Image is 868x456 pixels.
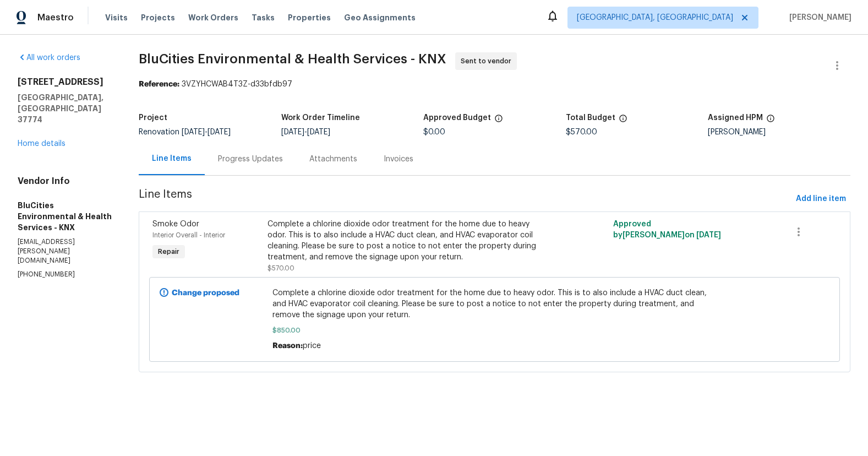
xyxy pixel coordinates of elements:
span: [DATE] [208,128,231,136]
div: [PERSON_NAME] [708,128,850,136]
span: Renovation [139,128,231,136]
h5: Approved Budget [423,114,491,122]
p: [PHONE_NUMBER] [18,270,112,279]
span: $0.00 [423,128,445,136]
span: Line Items [139,189,791,209]
p: [EMAIL_ADDRESS][PERSON_NAME][DOMAIN_NAME] [18,237,112,265]
span: The hpm assigned to this work order. [766,114,775,128]
span: Tasks [252,14,275,21]
span: $850.00 [272,325,717,336]
span: Projects [141,12,175,23]
span: BluCities Environmental & Health Services - KNX [139,52,446,66]
span: Reason: [272,342,303,350]
h5: BluCities Environmental & Health Services - KNX [18,200,112,233]
h5: [GEOGRAPHIC_DATA], [GEOGRAPHIC_DATA] 37774 [18,92,112,125]
div: 3VZYHCWAB4T3Z-d33bfdb97 [139,79,850,90]
b: Change proposed [172,289,239,297]
h2: [STREET_ADDRESS] [18,77,112,88]
span: Maestro [37,12,74,23]
span: - [281,128,330,136]
span: Properties [288,12,331,23]
span: Add line item [796,192,846,206]
h5: Project [139,114,167,122]
div: Invoices [384,154,413,165]
span: $570.00 [268,265,294,272]
span: Smoke Odor [152,220,199,228]
span: Sent to vendor [461,56,516,67]
span: price [303,342,321,350]
span: [GEOGRAPHIC_DATA], [GEOGRAPHIC_DATA] [577,12,733,23]
span: [DATE] [307,128,330,136]
a: All work orders [18,54,80,62]
span: - [182,128,231,136]
span: [DATE] [182,128,205,136]
div: Progress Updates [218,154,283,165]
span: Interior Overall - Interior [152,232,225,238]
b: Reference: [139,80,179,88]
span: Complete a chlorine dioxide odor treatment for the home due to heavy odor. This is to also includ... [272,287,717,321]
h5: Assigned HPM [708,114,763,122]
div: Attachments [309,154,357,165]
span: [PERSON_NAME] [785,12,851,23]
span: [DATE] [281,128,304,136]
span: Repair [154,246,184,257]
span: Visits [105,12,128,23]
span: The total cost of line items that have been approved by both Opendoor and the Trade Partner. This... [494,114,503,128]
h4: Vendor Info [18,176,112,187]
span: Work Orders [188,12,238,23]
h5: Work Order Timeline [281,114,360,122]
span: Approved by [PERSON_NAME] on [613,220,721,239]
div: Line Items [152,153,192,164]
div: Complete a chlorine dioxide odor treatment for the home due to heavy odor. This is to also includ... [268,219,549,263]
h5: Total Budget [566,114,615,122]
span: $570.00 [566,128,597,136]
button: Add line item [791,189,850,209]
span: Geo Assignments [344,12,416,23]
a: Home details [18,140,65,148]
span: The total cost of line items that have been proposed by Opendoor. This sum includes line items th... [619,114,627,128]
span: [DATE] [696,231,721,239]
